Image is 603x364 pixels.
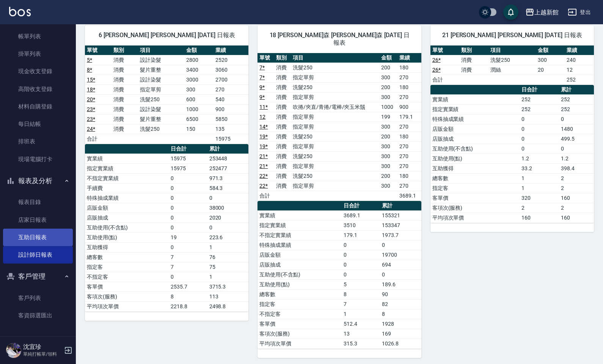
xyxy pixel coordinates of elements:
[565,5,594,19] button: 登出
[207,282,249,292] td: 3715.3
[214,55,248,65] td: 2520
[169,173,207,183] td: 0
[258,53,274,63] th: 單號
[565,55,594,65] td: 240
[397,161,421,171] td: 270
[520,134,559,144] td: 0
[536,55,565,65] td: 300
[169,183,207,193] td: 0
[342,210,380,220] td: 3689.1
[430,124,520,134] td: 店販金額
[342,319,380,329] td: 512.4
[3,98,73,115] a: 材料自購登錄
[274,181,291,191] td: 消費
[397,171,421,181] td: 180
[274,161,291,171] td: 消費
[380,309,421,319] td: 8
[379,63,397,72] td: 200
[559,173,594,183] td: 2
[379,122,397,132] td: 300
[184,65,214,75] td: 3400
[214,114,248,124] td: 5850
[214,65,248,75] td: 3060
[214,85,248,94] td: 270
[3,171,73,191] button: 報表及分析
[342,299,380,309] td: 7
[342,270,380,279] td: 0
[258,339,341,348] td: 平均項次單價
[520,163,559,173] td: 33.2
[169,163,207,173] td: 15975
[184,104,214,114] td: 1000
[207,173,249,183] td: 971.3
[430,203,520,213] td: 客項次(服務)
[138,124,184,134] td: 洗髮250
[559,134,594,144] td: 499.5
[342,250,380,260] td: 0
[430,45,460,55] th: 單號
[258,279,341,289] td: 互助使用(點)
[380,299,421,309] td: 82
[207,223,249,232] td: 0
[559,114,594,124] td: 0
[291,53,379,63] th: 項目
[184,85,214,94] td: 300
[379,53,397,63] th: 金額
[267,31,412,47] span: 18 [PERSON_NAME]森 [PERSON_NAME]森 [DATE] 日報表
[342,220,380,230] td: 3510
[85,183,169,193] td: 手續費
[559,94,594,104] td: 252
[169,232,207,242] td: 19
[169,282,207,292] td: 2535.7
[184,94,214,104] td: 600
[520,104,559,114] td: 252
[3,211,73,229] a: 店家日報表
[85,173,169,183] td: 不指定實業績
[169,262,207,272] td: 7
[85,134,111,144] td: 合計
[397,82,421,92] td: 180
[291,112,379,122] td: 指定單剪
[291,181,379,191] td: 指定單剪
[397,92,421,102] td: 270
[379,92,397,102] td: 300
[488,55,536,65] td: 洗髮250
[488,65,536,75] td: 潤絲
[258,230,341,240] td: 不指定實業績
[459,55,488,65] td: 消費
[169,144,207,154] th: 日合計
[430,104,520,114] td: 指定實業績
[85,232,169,242] td: 互助使用(點)
[342,240,380,250] td: 0
[520,173,559,183] td: 1
[85,262,169,272] td: 指定客
[430,144,520,154] td: 互助使用(不含點)
[520,85,559,95] th: 日合計
[274,132,291,141] td: 消費
[291,82,379,92] td: 洗髮250
[3,229,73,246] a: 互助日報表
[3,80,73,98] a: 高階收支登錄
[6,343,21,358] img: Person
[207,242,249,252] td: 1
[214,45,248,55] th: 業績
[520,154,559,163] td: 1.2
[3,45,73,63] a: 掛單列表
[559,163,594,173] td: 398.4
[274,63,291,72] td: 消費
[430,94,520,104] td: 實業績
[111,94,138,104] td: 消費
[380,329,421,339] td: 169
[85,213,169,223] td: 店販抽成
[397,191,421,201] td: 3689.1
[430,193,520,203] td: 客單價
[111,114,138,124] td: 消費
[258,319,341,329] td: 客單價
[379,132,397,141] td: 200
[85,223,169,232] td: 互助使用(不含點)
[397,63,421,72] td: 180
[3,193,73,211] a: 報表目錄
[380,210,421,220] td: 155321
[379,102,397,112] td: 1000
[291,132,379,141] td: 洗髮250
